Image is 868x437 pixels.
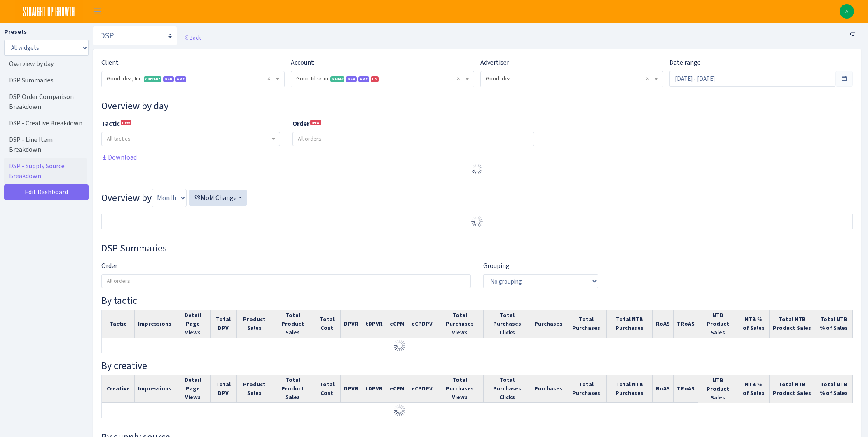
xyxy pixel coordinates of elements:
th: Total Purchases [566,375,607,403]
label: Date range [669,58,701,68]
span: Good Idea, Inc. <span class="badge badge-success">Current</span><span class="badge badge-primary"... [102,71,284,87]
th: Detail Page Views [175,375,211,403]
th: Total Purchases [566,310,607,338]
img: Preloader [393,339,406,352]
a: DSP Summaries [4,72,87,89]
button: Toggle navigation [87,5,108,18]
span: Good Idea Inc <span class="badge badge-success">Seller</span><span class="badge badge-primary">DS... [291,71,474,87]
th: Impressions [135,310,175,338]
a: DSP - Line Item Breakdown [4,132,87,158]
b: Order [292,119,309,128]
th: Product Sales [236,375,272,403]
th: Detail Page Views [175,310,211,338]
span: All tactics [107,135,131,143]
th: tDPVR [362,375,386,403]
th: Total Purchases Clicks [483,310,531,338]
input: All orders [293,132,534,146]
th: Total NTB % of Sales [815,375,853,403]
label: Account [291,58,314,68]
span: AMC [175,76,186,82]
a: DSP - Creative Breakdown [4,115,87,132]
th: Total Cost [314,375,341,403]
a: DSP - Supply Source Breakdown [4,158,87,184]
th: DPVR [341,310,362,338]
a: Download [101,153,137,162]
label: Presets [4,27,27,37]
span: Remove all items [457,75,460,83]
th: eCPM [386,310,408,338]
th: Total DPV [211,310,237,338]
a: Back [184,34,201,41]
th: Total Cost [314,310,341,338]
th: RoAS [652,310,673,338]
th: NTB % of Sales [738,310,769,338]
th: Total NTB Product Sales [769,375,815,403]
button: MoM Change [189,190,247,206]
th: Total Purchases Views [436,375,484,403]
span: Good Idea [486,75,653,83]
th: DPVR [341,375,362,403]
th: RoAS [652,375,673,403]
a: A [840,4,854,19]
sup: new [121,120,131,125]
label: Advertiser [480,58,509,68]
span: DSP [346,76,357,82]
span: Remove all items [267,75,270,83]
h3: Widget #10 [101,100,853,112]
img: Preloader [470,162,484,176]
span: Good Idea Inc <span class="badge badge-success">Seller</span><span class="badge badge-primary">DS... [296,75,464,83]
a: Overview by day [4,56,87,72]
th: Purchases [531,375,566,403]
th: NTB Product Sales [698,375,738,403]
h4: By creative [101,360,853,372]
span: US [371,76,379,82]
th: Total Product Sales [272,375,314,403]
span: Seller [330,76,344,82]
span: Current [144,76,161,82]
th: NTB % of Sales [738,375,769,403]
th: Total NTB % of Sales [815,310,853,338]
span: Good Idea [481,71,663,87]
th: eCPDPV [408,310,436,338]
th: tDPVR [362,310,386,338]
th: TRoAS [673,310,698,338]
sup: new [310,120,321,125]
th: Total DPV [211,375,237,403]
img: Preloader [393,404,406,417]
th: eCPDPV [408,375,436,403]
h4: By tactic [101,295,853,307]
h3: Widget #37 [101,242,853,254]
th: Total NTB Purchases [607,310,653,338]
th: Total NTB Product Sales [769,310,815,338]
th: Total Purchases Clicks [483,375,531,403]
th: Impressions [135,375,175,403]
label: Client [101,58,119,68]
img: Preloader [470,215,484,228]
th: TRoAS [673,375,698,403]
th: Product Sales [236,310,272,338]
th: Tactic [102,310,135,338]
a: Edit Dashboard [4,184,89,200]
h3: Overview by [101,189,853,207]
label: Grouping [483,261,510,271]
th: Total Purchases Views [436,310,484,338]
span: Remove all items [646,75,649,83]
th: NTB Product Sales [698,310,738,338]
label: Order [101,261,117,271]
input: All orders [102,275,470,288]
th: eCPM [386,375,408,403]
span: DSP [163,76,174,82]
th: Total NTB Purchases [607,375,653,403]
b: Tactic [101,119,120,128]
th: Purchases [531,310,566,338]
img: Alisha [840,4,854,19]
a: DSP Order Comparison Breakdown [4,89,87,115]
span: Good Idea, Inc. <span class="badge badge-success">Current</span><span class="badge badge-primary"... [107,75,274,83]
th: Creative [102,375,135,403]
span: Amazon Marketing Cloud [358,76,369,82]
th: Total Product Sales [272,310,314,338]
